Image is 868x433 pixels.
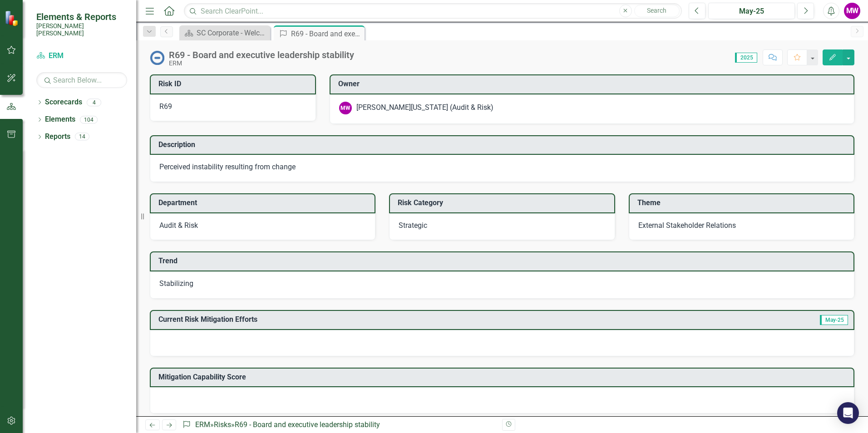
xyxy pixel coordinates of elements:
[158,80,311,88] h3: Risk ID
[87,98,101,106] div: 4
[158,141,849,149] h3: Description
[150,50,164,65] img: No Information
[158,199,370,207] h3: Department
[711,6,792,17] div: May-25
[634,5,680,17] button: Search
[158,373,849,381] h3: Mitigation Capability Score
[159,221,198,230] span: Audit & Risk
[214,420,231,429] a: Risks
[158,315,692,324] h3: Current Risk Mitigation Efforts
[45,132,70,142] a: Reports
[647,7,666,14] span: Search
[159,162,296,171] span: Perceived instability resulting from change
[197,27,268,39] div: SC Corporate - Welcome to ClearPoint
[36,51,127,61] a: ERM
[182,420,495,430] div: » »
[45,97,82,108] a: Scorecards
[182,27,268,39] a: SC Corporate - Welcome to ClearPoint
[158,257,849,265] h3: Trend
[169,60,354,67] div: ERM
[844,3,860,19] button: MW
[837,402,859,424] div: Open Intercom Messenger
[291,28,362,39] div: R69 - Board and executive leadership stability
[36,72,127,88] input: Search Below...
[80,116,98,123] div: 104
[398,199,609,207] h3: Risk Category
[169,50,354,60] div: R69 - Board and executive leadership stability
[36,22,127,37] small: [PERSON_NAME] [PERSON_NAME]
[637,199,849,207] h3: Theme
[399,221,427,230] span: Strategic
[820,315,848,325] span: May-25
[735,53,757,63] span: 2025
[339,102,352,114] div: MW
[75,133,89,141] div: 14
[36,11,127,22] span: Elements & Reports
[184,3,682,19] input: Search ClearPoint...
[356,103,493,113] div: [PERSON_NAME][US_STATE] (Audit & Risk)
[708,3,795,19] button: May-25
[159,279,193,288] span: Stabilizing
[5,10,20,26] img: ClearPoint Strategy
[338,80,849,88] h3: Owner
[235,420,380,429] div: R69 - Board and executive leadership stability
[45,114,75,125] a: Elements
[195,420,210,429] a: ERM
[159,102,172,111] span: R69
[638,221,736,230] span: External Stakeholder Relations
